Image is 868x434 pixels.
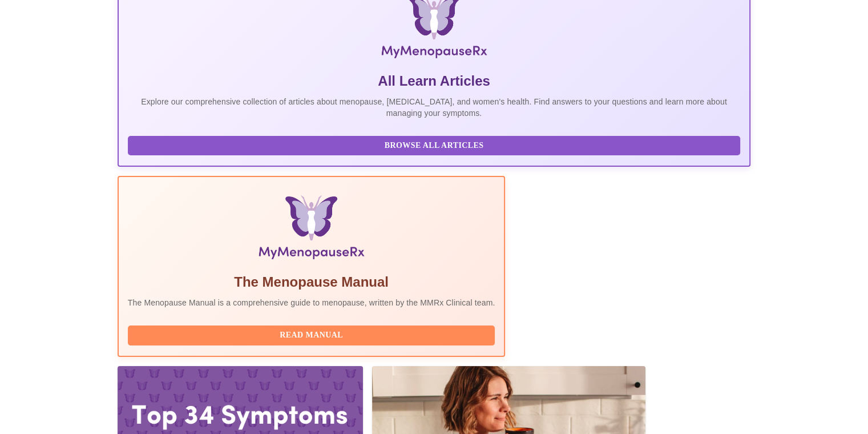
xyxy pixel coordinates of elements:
[128,72,741,90] h5: All Learn Articles
[128,136,741,156] button: Browse All Articles
[139,328,484,343] span: Read Manual
[128,325,495,345] button: Read Manual
[186,195,437,264] img: Menopause Manual
[139,139,729,153] span: Browse All Articles
[128,329,498,339] a: Read Manual
[128,96,741,119] p: Explore our comprehensive collection of articles about menopause, [MEDICAL_DATA], and women's hea...
[128,140,744,150] a: Browse All Articles
[128,297,495,308] p: The Menopause Manual is a comprehensive guide to menopause, written by the MMRx Clinical team.
[128,273,495,291] h5: The Menopause Manual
